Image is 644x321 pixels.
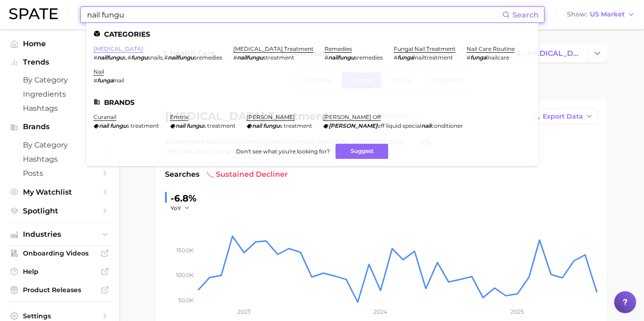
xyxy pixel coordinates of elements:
em: fungu [110,122,127,129]
button: Export Data [527,109,598,124]
em: [PERSON_NAME] [329,122,377,129]
button: Trends [7,55,112,69]
span: Posts [23,169,96,178]
div: , , [94,54,222,61]
em: nailfungu [237,54,263,61]
span: sustained decliner [207,169,288,180]
span: lnailcare [486,54,509,61]
span: s treatment [127,122,159,129]
span: # [233,54,237,61]
a: Onboarding Videos [7,246,112,260]
em: fungu [187,122,203,129]
img: sustained decliner [207,171,214,178]
em: nailfungu [97,54,123,61]
tspan: 2023 [237,308,251,315]
input: Search here for a brand, industry, or ingredient [86,7,502,22]
a: Hashtags [7,152,112,166]
button: Change Category [588,44,607,62]
em: nailfungu [168,54,194,61]
span: Brands [23,123,96,131]
a: curanail [94,114,116,120]
a: Product Releases [7,283,112,297]
tspan: 150.0k [176,246,194,253]
span: lnailtreatment [413,54,453,61]
a: [PERSON_NAME] [247,114,295,120]
span: s treatment [203,122,236,129]
span: Onboarding Videos [23,249,96,257]
a: Help [7,265,112,278]
span: Industries [23,230,96,239]
em: nail [99,122,109,129]
a: fungal nail treatment [394,45,456,52]
li: Categories [94,30,531,38]
span: My Watchlist [23,188,96,196]
a: My Watchlist [7,185,112,199]
span: Show [567,12,587,17]
a: remedies [325,45,352,52]
em: nail [176,122,185,129]
span: snails [148,54,163,61]
a: by Category [7,138,112,152]
a: [PERSON_NAME] off [323,114,381,120]
span: s treatment [280,122,312,129]
button: Suggest [336,144,388,159]
tspan: 50.0k [178,297,194,304]
a: Posts [7,166,112,180]
img: SPATE [9,8,58,19]
span: # [94,77,97,84]
button: Industries [7,228,112,241]
a: nail [94,68,104,75]
a: nail care routine [467,45,515,52]
a: Spotlight [7,204,112,218]
span: Hashtags [23,155,96,163]
em: funga [97,77,113,84]
em: fungu [263,122,280,129]
span: YoY [171,204,181,212]
span: # [94,54,97,61]
span: Spotlight [23,207,96,215]
span: Export Data [543,113,583,120]
span: by Category [23,76,96,84]
em: fungu [131,54,148,61]
span: lnail [113,77,124,84]
tspan: 100.0k [176,272,194,278]
a: [MEDICAL_DATA] [94,45,143,52]
button: ShowUS Market [565,9,637,21]
em: funga [397,54,413,61]
span: Trends [23,58,96,66]
em: nail [421,122,431,129]
em: nailfungu [328,54,354,61]
span: s [123,54,126,61]
div: -6.8% [171,191,197,206]
a: Ingredients [7,87,112,101]
li: Brands [94,98,531,106]
a: 4. [MEDICAL_DATA] treatment [508,44,588,62]
a: [MEDICAL_DATA] treatment [233,45,314,52]
span: # [127,54,131,61]
span: # [394,54,397,61]
span: Hashtags [23,104,96,113]
button: Brands [7,120,112,134]
span: Settings [23,312,96,320]
span: off liquid special [377,122,421,129]
span: Search [512,11,539,19]
span: Searches [165,169,199,180]
tspan: 2025 [511,308,524,315]
span: # [164,54,168,61]
span: Help [23,267,96,276]
span: streatment [263,54,294,61]
span: by Category [23,141,96,149]
em: nail [252,122,262,129]
a: by Category [7,73,112,87]
span: Don't see what you're looking for? [236,148,330,155]
span: Home [23,39,96,48]
span: US Market [590,12,625,17]
a: Hashtags [7,101,112,115]
span: sremedies [354,54,383,61]
span: Ingredients [23,90,96,98]
span: Product Releases [23,286,96,294]
span: 4. [MEDICAL_DATA] treatment [516,49,580,58]
span: sremedies [194,54,222,61]
span: conditioner [431,122,463,129]
tspan: 2024 [374,308,388,315]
